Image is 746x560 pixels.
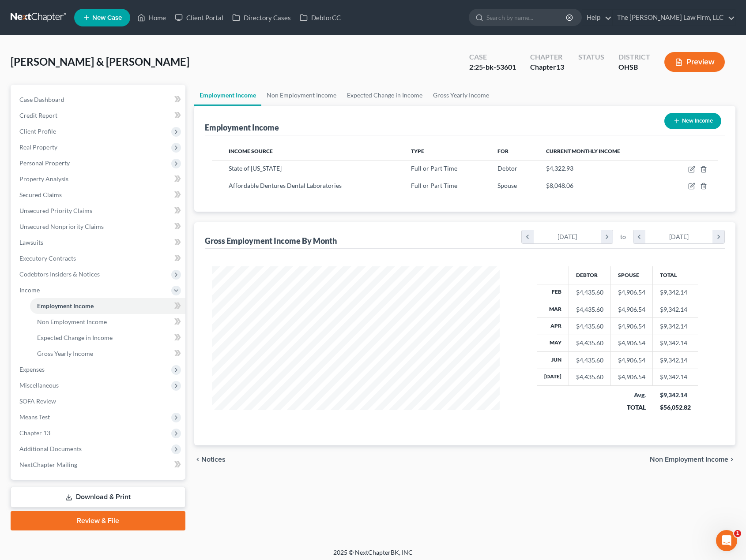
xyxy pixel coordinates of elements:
[522,230,534,243] i: chevron_left
[618,288,645,297] div: $4,906.54
[576,339,603,347] div: $4,435.60
[716,530,737,551] iframe: Intercom live chat
[734,530,741,537] span: 1
[497,164,517,172] span: Debtor
[576,322,603,331] div: $4,435.60
[11,487,185,508] a: Download & Print
[37,334,113,341] span: Expected Change in Income
[411,148,424,154] span: Type
[618,305,645,314] div: $4,906.54
[653,301,698,317] td: $9,342.14
[582,10,612,26] a: Help
[342,85,428,106] a: Expected Change in Income
[170,10,228,26] a: Client Portal
[618,356,645,365] div: $4,906.54
[664,52,725,72] button: Preview
[576,305,603,314] div: $4,435.60
[556,63,564,71] span: 13
[19,381,59,389] span: Miscellaneous
[601,230,613,243] i: chevron_right
[569,266,611,284] th: Debtor
[19,270,100,278] span: Codebtors Insiders & Notices
[19,223,104,230] span: Unsecured Nonpriority Claims
[576,288,603,297] div: $4,435.60
[618,52,650,62] div: District
[428,85,494,106] a: Gross Yearly Income
[537,318,569,335] th: Apr
[12,250,185,266] a: Executory Contracts
[19,366,45,373] span: Expenses
[618,403,646,412] div: TOTAL
[19,254,76,262] span: Executory Contracts
[12,171,185,187] a: Property Analysis
[645,230,713,243] div: [DATE]
[611,266,653,284] th: Spouse
[30,330,185,346] a: Expected Change in Income
[19,127,56,135] span: Client Profile
[660,403,691,412] div: $56,052.82
[537,335,569,351] th: May
[133,10,170,26] a: Home
[11,55,189,68] span: [PERSON_NAME] & [PERSON_NAME]
[486,9,567,26] input: Search by name...
[537,301,569,317] th: Mar
[12,235,185,250] a: Lawsuits
[19,112,57,119] span: Credit Report
[37,302,94,310] span: Employment Income
[37,350,93,357] span: Gross Yearly Income
[205,235,337,246] div: Gross Employment Income By Month
[411,164,457,172] span: Full or Part Time
[618,322,645,331] div: $4,906.54
[578,52,604,62] div: Status
[546,182,573,189] span: $8,048.06
[497,182,517,189] span: Spouse
[11,511,185,530] a: Review & File
[12,92,185,108] a: Case Dashboard
[19,413,50,421] span: Means Test
[12,457,185,473] a: NextChapter Mailing
[19,191,62,198] span: Secured Claims
[497,148,509,154] span: For
[12,108,185,123] a: Credit Report
[469,62,516,72] div: 2:25-bk-53601
[229,164,282,172] span: State of [US_STATE]
[205,122,279,133] div: Employment Income
[411,182,457,189] span: Full or Part Time
[19,175,68,183] span: Property Analysis
[650,456,735,463] button: Non Employment Income chevron_right
[194,456,226,463] button: chevron_left Notices
[12,219,185,235] a: Unsecured Nonpriority Claims
[546,148,620,154] span: Current Monthly Income
[576,356,603,365] div: $4,435.60
[19,96,64,103] span: Case Dashboard
[618,339,645,347] div: $4,906.54
[618,391,646,399] div: Avg.
[537,352,569,369] th: Jun
[653,335,698,351] td: $9,342.14
[653,284,698,301] td: $9,342.14
[633,230,645,243] i: chevron_left
[469,52,516,62] div: Case
[664,113,721,129] button: New Income
[653,369,698,385] td: $9,342.14
[12,393,185,409] a: SOFA Review
[30,346,185,362] a: Gross Yearly Income
[534,230,601,243] div: [DATE]
[19,429,50,437] span: Chapter 13
[620,232,626,241] span: to
[19,397,56,405] span: SOFA Review
[576,373,603,381] div: $4,435.60
[261,85,342,106] a: Non Employment Income
[229,182,342,189] span: Affordable Dentures Dental Laboratories
[201,456,226,463] span: Notices
[653,266,698,284] th: Total
[728,456,735,463] i: chevron_right
[194,456,201,463] i: chevron_left
[546,164,573,172] span: $4,322.93
[30,298,185,314] a: Employment Income
[37,318,107,325] span: Non Employment Income
[30,314,185,330] a: Non Employment Income
[229,148,273,154] span: Income Source
[19,286,40,294] span: Income
[618,373,645,381] div: $4,906.54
